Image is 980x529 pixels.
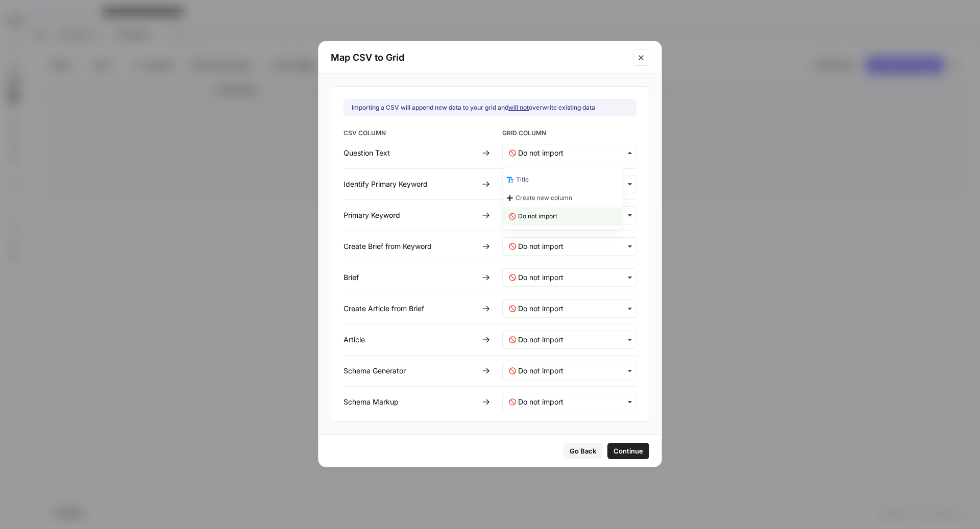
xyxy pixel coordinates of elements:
[344,179,478,189] div: Identify Primary Keyword
[518,397,630,407] input: Do not import
[344,304,478,314] div: Create Article from Brief
[518,241,630,251] input: Do not import
[508,104,529,111] u: will not
[518,304,630,314] input: Do not import
[518,335,630,345] input: Do not import
[344,148,478,158] div: Question Text
[570,446,596,456] span: Go Back
[502,129,636,140] span: GRID COLUMN
[516,193,572,203] span: Create new column
[344,210,478,220] div: Primary Keyword
[344,272,478,283] div: Brief
[344,241,478,251] div: Create Brief from Keyword
[352,103,595,112] div: Importing a CSV will append new data to your grid and overwrite existing data
[344,129,478,140] span: CSV COLUMN
[331,51,627,65] h2: Map CSV to Grid
[614,446,643,456] span: Continue
[516,175,529,184] span: Title
[344,397,478,407] div: Schema Markup
[518,148,630,158] input: Do not import
[607,443,649,459] button: Continue
[518,366,630,376] input: Do not import
[518,272,630,283] input: Do not import
[518,212,557,221] span: Do not import
[563,443,602,459] button: Go Back
[344,366,478,376] div: Schema Generator
[344,335,478,345] div: Article
[633,49,649,66] button: Close modal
